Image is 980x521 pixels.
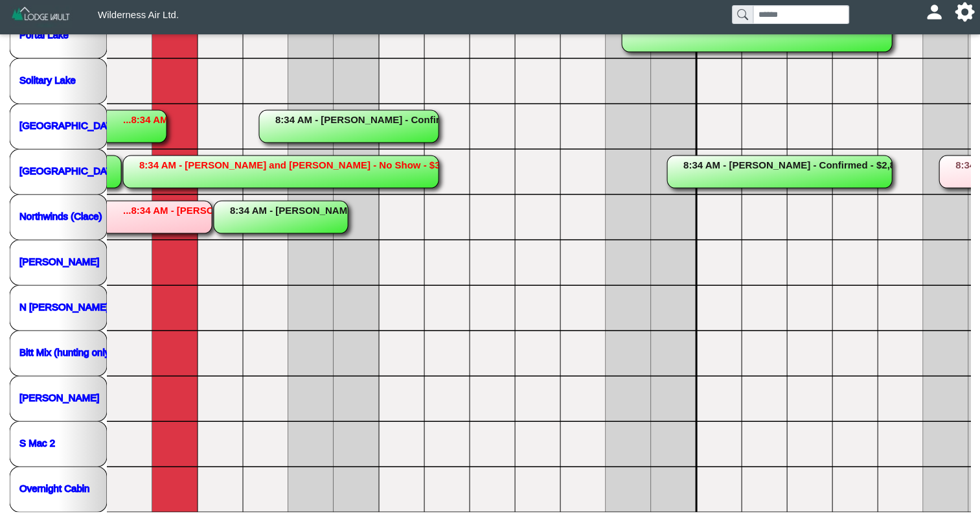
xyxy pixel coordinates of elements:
a: Overnight Cabin [19,482,89,493]
svg: person fill [929,7,939,17]
img: Z [10,5,72,28]
a: S Mac 2 [19,437,55,448]
a: N [PERSON_NAME] (hunting only) [19,301,170,312]
a: [PERSON_NAME] [19,391,99,402]
a: Bitt Mix (hunting only) [19,346,113,357]
a: [GEOGRAPHIC_DATA] [19,165,120,176]
a: Portal Lake [19,29,69,40]
svg: gear fill [960,7,970,17]
a: [GEOGRAPHIC_DATA] [19,119,120,130]
a: Solitary Lake [19,74,76,85]
a: [PERSON_NAME] [19,255,99,266]
a: Northwinds (Clace) [19,210,102,221]
svg: search [737,9,747,19]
